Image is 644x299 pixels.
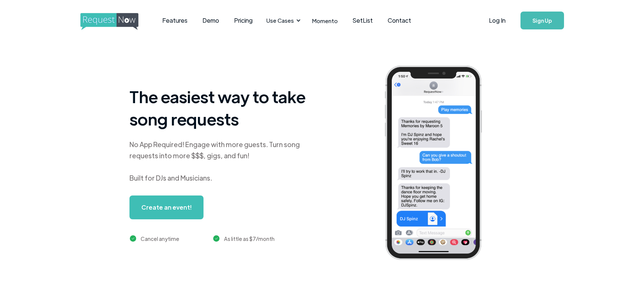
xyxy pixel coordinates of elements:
a: Contact [380,9,419,32]
img: requestnow logo [80,13,152,30]
div: Use Cases [266,16,294,25]
div: As little as $7/month [224,234,275,243]
a: Log In [481,7,513,34]
img: green checkmark [213,235,220,242]
a: Demo [195,9,227,32]
div: Cancel anytime [141,234,179,243]
a: Create an event! [129,195,204,219]
h1: The easiest way to take song requests [129,85,315,130]
a: home [80,13,136,28]
img: green checkmark [130,235,136,242]
div: No App Required! Engage with more guests. Turn song requests into more $$$, gigs, and fun! Built ... [129,139,315,184]
div: Use Cases [262,9,303,32]
a: Pricing [227,9,260,32]
a: Momento [305,10,345,32]
a: Sign Up [520,12,564,29]
a: Features [155,9,195,32]
a: SetList [345,9,380,32]
img: iphone screenshot [376,60,502,268]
